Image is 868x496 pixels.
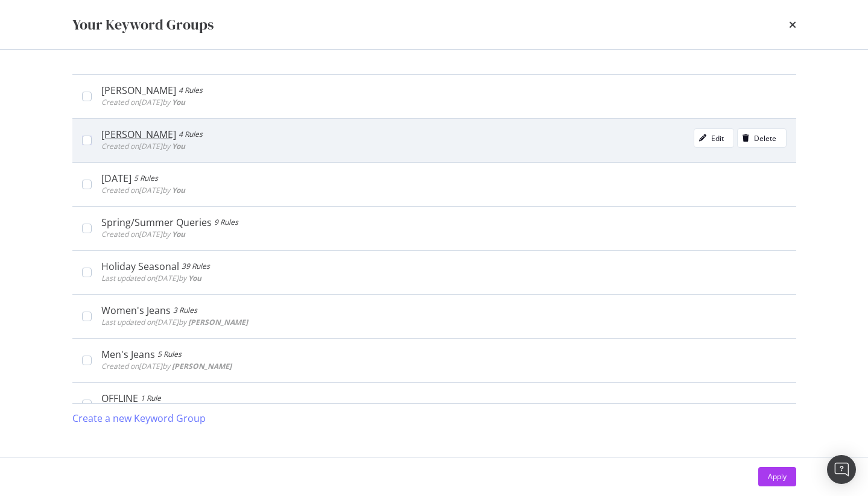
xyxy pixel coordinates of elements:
b: [PERSON_NAME] [172,361,232,371]
div: Men's Jeans [101,348,155,360]
button: Delete [737,128,787,148]
div: times [789,14,796,35]
div: 5 Rules [157,348,182,360]
b: You [172,185,185,195]
div: [PERSON_NAME] [101,84,176,96]
button: Edit [694,128,734,148]
b: [PERSON_NAME] [188,317,248,327]
div: 3 Rules [173,304,197,316]
b: You [172,97,185,107]
div: [DATE] [101,172,131,184]
b: You [172,141,185,151]
div: Your Keyword Groups [72,14,214,35]
div: 4 Rules [179,84,203,96]
div: OFFLINE [101,392,138,404]
span: Last updated on [DATE] by [101,273,201,283]
span: Last updated on [DATE] by [101,317,248,327]
div: 1 Rule [141,392,161,404]
span: Created on [DATE] by [101,141,185,151]
div: [PERSON_NAME] [101,128,176,140]
span: Created on [DATE] by [101,229,185,239]
div: Edit [711,133,724,143]
b: You [188,273,201,283]
span: Created on [DATE] by [101,361,232,371]
div: 4 Rules [179,128,203,140]
div: 9 Rules [214,216,238,228]
div: 39 Rules [182,260,210,272]
div: 5 Rules [134,172,158,184]
div: Spring/Summer Queries [101,216,212,228]
span: Created on [DATE] by [101,185,185,195]
div: Create a new Keyword Group [72,412,206,425]
div: Delete [754,133,776,143]
div: Open Intercom Messenger [827,455,856,484]
button: Apply [758,467,796,486]
b: You [172,229,185,239]
div: Women's Jeans [101,304,171,316]
button: Create a new Keyword Group [72,404,206,433]
span: Created on [DATE] by [101,97,185,107]
div: Apply [768,471,787,482]
div: Holiday Seasonal [101,260,179,272]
